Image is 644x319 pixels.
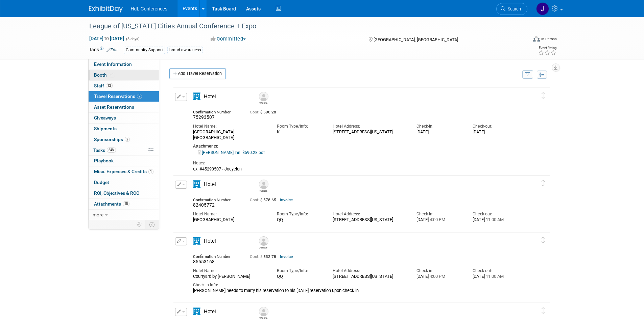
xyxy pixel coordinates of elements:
[257,180,269,193] div: Bret Harmon
[89,113,159,123] a: Giveaways
[94,83,113,88] span: Staff
[505,6,521,11] span: Search
[250,254,279,259] span: 532.78
[94,61,132,67] span: Event Information
[106,48,118,52] a: Edit
[106,83,113,88] span: 12
[94,137,130,142] span: Sponsorships
[204,309,216,315] span: Hotel
[259,307,268,316] img: Alex Terrazas
[333,211,406,217] div: Hotel Address:
[125,137,130,142] span: 2
[333,129,406,135] div: [STREET_ADDRESS][US_STATE]
[542,307,545,314] i: Click and drag to move item
[204,238,216,244] span: Hotel
[277,124,323,129] div: Room Type/Info:
[94,126,117,131] span: Shipments
[277,129,323,135] div: K
[89,46,118,54] td: Tags
[193,308,200,315] i: Hotel
[94,72,115,78] span: Booth
[193,288,519,293] div: [PERSON_NAME] needs to marry his reservation to his [DATE] reservation upon check in
[193,160,519,166] div: Notes:
[473,211,518,217] div: Check-out:
[525,73,530,77] i: Filter by Traveler
[193,202,215,208] span: 82405772
[250,110,279,114] span: 590.28
[277,274,323,279] div: QQ
[94,180,109,185] span: Budget
[123,201,129,206] span: 15
[193,144,519,149] div: Attachments:
[259,246,267,249] div: Alex Terrazas
[93,212,103,217] span: more
[542,237,545,243] i: Click and drag to move item
[89,166,159,177] a: Misc. Expenses & Credits1
[257,92,269,105] div: Barry Foster
[193,195,240,202] div: Confirmation Number:
[259,92,268,101] img: Barry Foster
[277,268,323,274] div: Room Type/Info:
[148,169,153,174] span: 1
[333,217,406,222] div: [STREET_ADDRESS][US_STATE]
[89,210,159,220] a: more
[94,158,114,163] span: Playbook
[198,150,265,155] a: [PERSON_NAME] Inn_$590.28.pdf
[125,37,140,41] span: (3 days)
[259,180,268,189] img: Bret Harmon
[416,124,462,129] div: Check-in:
[89,145,159,156] a: Tasks64%
[137,94,142,99] span: 7
[193,181,200,188] i: Hotel
[473,268,518,274] div: Check-out:
[94,115,116,121] span: Giveaways
[169,68,226,79] a: Add Travel Reservation
[416,274,462,279] div: [DATE]
[167,47,203,54] div: brand awareness
[259,189,267,193] div: Bret Harmon
[250,197,263,202] span: Cost: $
[193,252,240,259] div: Confirmation Number:
[193,114,215,120] span: 75293507
[89,134,159,145] a: Sponsorships2
[193,129,267,140] div: [GEOGRAPHIC_DATA] [GEOGRAPHIC_DATA]
[429,274,445,279] span: 4:00 PM
[87,20,517,32] div: League of [US_STATE] Cities Annual Conference + Expo
[103,36,110,41] span: to
[134,220,145,229] td: Personalize Event Tab Strip
[542,92,545,99] i: Click and drag to move item
[193,166,519,172] div: cxl #45293507 - Jocyelen
[416,268,462,274] div: Check-in:
[416,129,462,135] div: [DATE]
[193,217,267,222] div: [GEOGRAPHIC_DATA]
[131,6,167,11] span: HdL Conferences
[89,156,159,166] a: Playbook
[487,35,557,45] div: Event Format
[94,201,129,207] span: Attachments
[485,217,504,222] span: 11:00 AM
[110,73,113,77] i: Booth reservation complete
[250,254,263,259] span: Cost: $
[538,46,556,50] div: Event Rating
[250,197,279,202] span: 578.65
[473,274,518,279] div: [DATE]
[89,6,123,12] img: ExhibitDay
[193,237,200,245] i: Hotel
[89,102,159,112] a: Asset Reservations
[193,93,200,100] i: Hotel
[541,36,557,42] div: In-Person
[193,282,519,288] div: Check-in Info:
[204,94,216,100] span: Hotel
[193,259,215,264] span: 85553168
[193,124,267,129] div: Hotel Name:
[89,35,124,42] span: [DATE] [DATE]
[257,236,269,249] div: Alex Terrazas
[193,211,267,217] div: Hotel Name:
[333,124,406,129] div: Hotel Address:
[89,199,159,209] a: Attachments15
[89,59,159,70] a: Event Information
[124,47,165,54] div: Community Support
[250,110,263,114] span: Cost: $
[280,254,293,259] a: Invoice
[333,274,406,279] div: [STREET_ADDRESS][US_STATE]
